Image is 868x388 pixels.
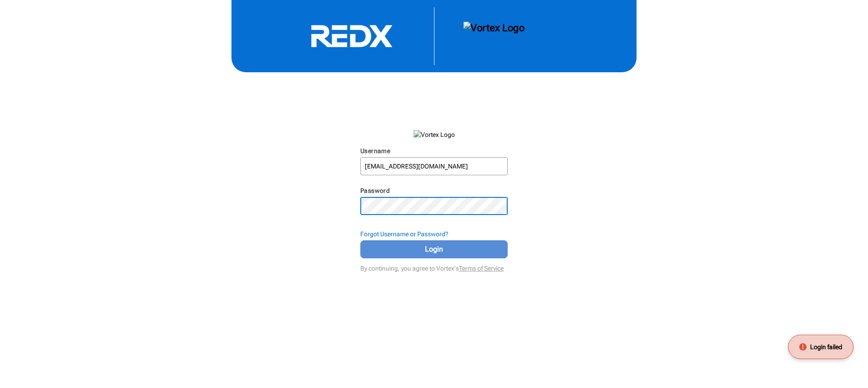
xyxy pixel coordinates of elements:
img: Vortex Logo [463,22,524,51]
label: Username [360,147,390,154]
div: By continuing, you agree to Vortex's [360,260,508,273]
svg: RedX Logo [284,24,420,48]
span: Login failed [810,342,842,351]
span: Login [372,244,496,255]
img: Vortex Logo [414,130,455,139]
div: Forgot Username or Password? [360,229,508,238]
strong: Forgot Username or Password? [360,230,448,238]
label: Password [360,187,390,194]
button: Login [360,240,508,258]
a: Terms of Service [459,265,504,272]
